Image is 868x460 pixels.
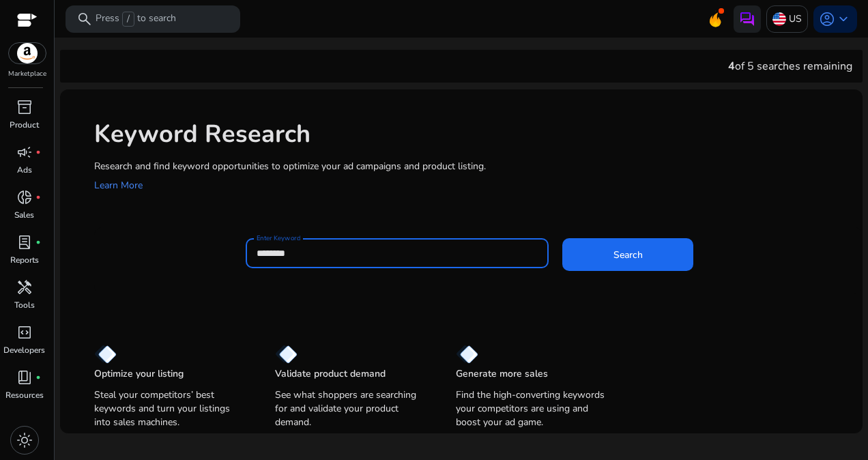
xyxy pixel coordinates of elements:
p: Resources [5,389,44,401]
h1: Keyword Research [94,119,849,149]
span: lab_profile [16,234,33,250]
span: fiber_manual_record [35,195,41,200]
p: Sales [14,209,34,221]
p: Find the high-converting keywords your competitors are using and boost your ad game. [456,388,609,429]
span: account_circle [819,11,835,27]
span: fiber_manual_record [35,240,41,245]
p: Optimize your listing [94,367,184,381]
span: code_blocks [16,324,33,341]
p: Marketplace [8,69,46,79]
img: diamond.svg [94,345,117,364]
p: Research and find keyword opportunities to optimize your ad campaigns and product listing. [94,159,849,173]
div: of 5 searches remaining [728,58,852,74]
img: diamond.svg [456,345,478,364]
p: Ads [17,164,32,176]
span: Search [613,248,643,262]
span: handyman [16,279,33,296]
img: amazon.svg [9,43,46,63]
span: fiber_manual_record [35,375,41,380]
span: 4 [728,59,735,74]
a: Learn More [94,179,143,192]
p: Reports [10,254,39,266]
p: US [789,7,802,31]
p: Steal your competitors’ best keywords and turn your listings into sales machines. [94,388,248,429]
span: search [76,11,93,27]
p: Tools [14,299,35,311]
mat-label: Enter Keyword [257,233,300,243]
img: us.svg [772,12,786,26]
span: inventory_2 [16,99,33,115]
p: Product [10,119,39,131]
p: See what shoppers are searching for and validate your product demand. [275,388,429,429]
span: / [122,12,134,27]
span: light_mode [16,432,33,448]
button: Search [562,238,693,271]
img: diamond.svg [275,345,298,364]
p: Generate more sales [456,367,548,381]
span: donut_small [16,189,33,205]
span: keyboard_arrow_down [835,11,852,27]
span: fiber_manual_record [35,149,41,155]
span: book_4 [16,369,33,386]
p: Press to search [96,12,176,27]
p: Developers [3,344,45,356]
p: Validate product demand [275,367,386,381]
span: campaign [16,144,33,160]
